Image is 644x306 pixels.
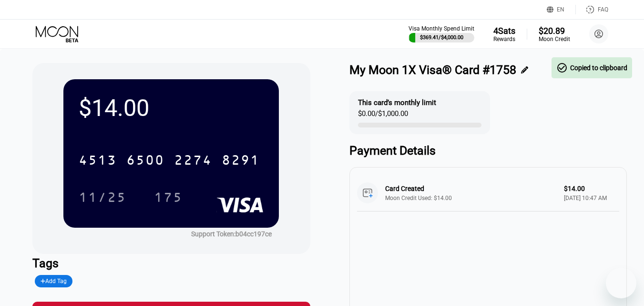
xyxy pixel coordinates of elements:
[547,5,576,14] div: EN
[358,98,436,107] div: This card’s monthly limit
[420,34,463,41] div: $369.41 / $4,000.00
[493,26,515,36] div: 4 Sats
[598,6,608,13] div: FAQ
[174,154,212,169] div: 2274
[154,191,183,206] div: 175
[409,25,474,32] div: Visa Monthly Spend Limit
[539,26,570,42] div: $20.89Moon Credit
[72,185,133,209] div: 11/25
[606,268,636,298] iframe: Button to launch messaging window, conversation in progress
[126,154,164,169] div: 6500
[557,6,564,13] div: EN
[493,26,515,42] div: 4SatsRewards
[358,109,408,123] div: $0.00 / $1,000.00
[79,154,117,169] div: 4513
[222,154,260,169] div: 8291
[493,36,515,42] div: Rewards
[32,256,310,270] div: Tags
[147,185,190,209] div: 175
[35,275,73,287] div: Add Tag
[73,148,266,172] div: 4513650022748291
[539,36,570,42] div: Moon Credit
[79,191,126,206] div: 11/25
[41,278,67,285] div: Add Tag
[576,5,608,14] div: FAQ
[191,230,272,238] div: Support Token:b04cc197ce
[191,230,272,238] div: Support Token: b04cc197ce
[349,144,627,158] div: Payment Details
[409,25,474,42] div: Visa Monthly Spend Limit$369.41/$4,000.00
[79,95,264,122] div: $14.00
[349,63,516,77] div: My Moon 1X Visa® Card #1758
[556,62,627,74] div: Copied to clipboard
[556,62,568,74] span: 
[539,26,570,36] div: $20.89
